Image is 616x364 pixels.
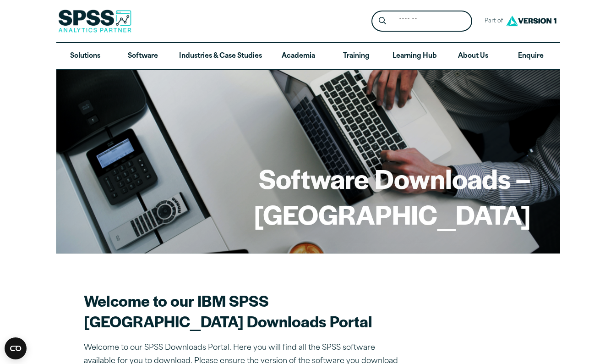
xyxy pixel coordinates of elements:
[56,43,114,70] a: Solutions
[502,43,560,70] a: Enquire
[172,43,269,70] a: Industries & Case Studies
[374,13,391,30] button: Search magnifying glass icon
[114,43,172,70] a: Software
[56,43,560,70] nav: Desktop version of site main menu
[379,17,386,25] svg: Search magnifying glass icon
[86,160,531,232] h1: Software Downloads – [GEOGRAPHIC_DATA]
[504,12,559,29] img: Version1 Logo
[385,43,444,70] a: Learning Hub
[480,15,504,28] span: Part of
[84,290,404,331] h2: Welcome to our IBM SPSS [GEOGRAPHIC_DATA] Downloads Portal
[5,337,27,359] button: Open CMP widget
[269,43,327,70] a: Academia
[371,11,472,32] form: Site Header Search Form
[327,43,385,70] a: Training
[58,10,131,33] img: SPSS Analytics Partner
[444,43,502,70] a: About Us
